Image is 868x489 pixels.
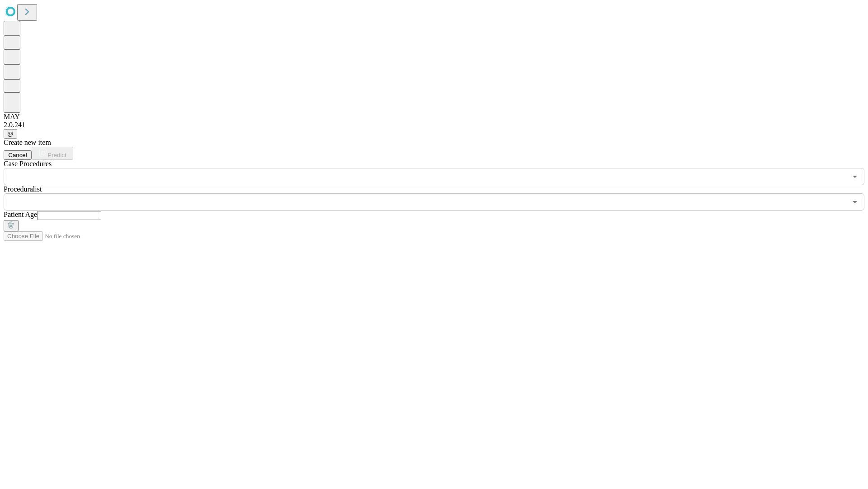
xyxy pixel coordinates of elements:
[7,130,14,137] span: @
[4,139,51,146] span: Create new item
[4,160,52,168] span: Scheduled Procedure
[47,152,66,158] span: Predict
[8,152,27,158] span: Cancel
[4,185,42,193] span: Proceduralist
[4,211,37,218] span: Patient Age
[849,170,861,183] button: Open
[4,150,32,160] button: Cancel
[32,147,73,160] button: Predict
[4,113,864,121] div: MAY
[4,121,864,129] div: 2.0.241
[4,129,17,139] button: @
[849,196,861,208] button: Open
